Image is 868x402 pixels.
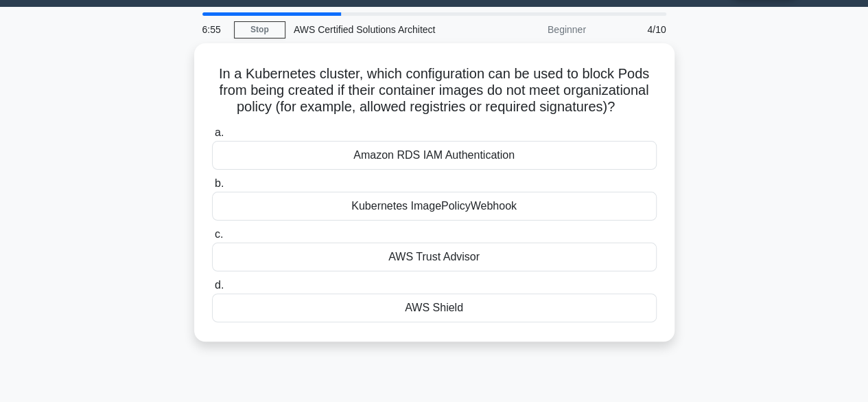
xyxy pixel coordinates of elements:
[211,65,658,116] h5: In a Kubernetes cluster, which configuration can be used to block Pods from being created if thei...
[212,293,657,322] div: AWS Shield
[215,279,224,291] span: d.
[285,16,474,43] div: AWS Certified Solutions Architect
[212,243,657,271] div: AWS Trust Advisor
[215,177,224,189] span: b.
[215,228,223,240] span: c.
[234,21,285,38] a: Stop
[594,16,675,43] div: 4/10
[212,141,657,170] div: Amazon RDS IAM Authentication
[474,16,594,43] div: Beginner
[212,192,657,221] div: Kubernetes ImagePolicyWebhook
[194,16,234,43] div: 6:55
[215,126,224,138] span: a.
